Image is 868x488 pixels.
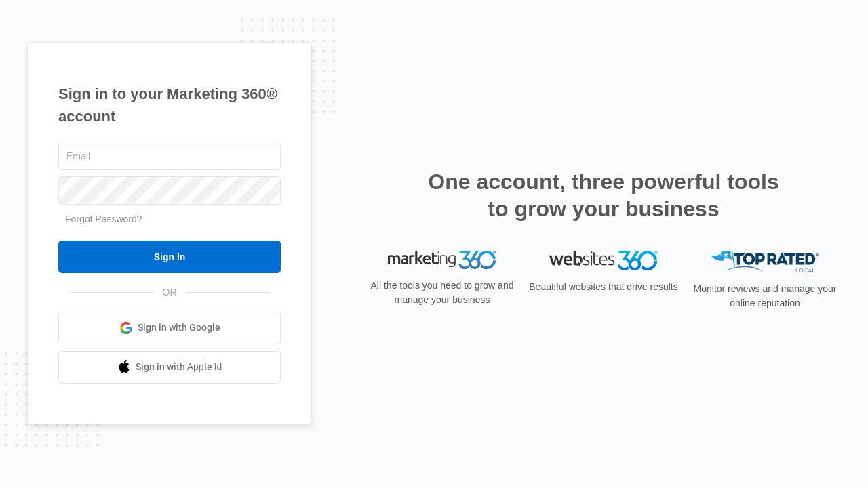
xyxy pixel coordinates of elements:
[549,251,658,270] img: Websites 360
[689,282,841,310] p: Monitor reviews and manage your online reputation
[58,241,281,273] input: Sign In
[136,360,222,374] span: Sign in with Apple Id
[424,168,783,222] h2: One account, three powerful tools to grow your business
[388,251,496,270] img: Marketing 360
[138,321,220,335] span: Sign in with Google
[58,83,281,127] h1: Sign in to your Marketing 360® account
[528,280,679,294] p: Beautiful websites that drive results
[711,251,819,273] img: Top Rated Local
[58,142,281,170] input: Email
[153,285,186,300] span: OR
[366,279,518,307] p: All the tools you need to grow and manage your business
[58,351,281,384] a: Sign in with Apple Id
[65,213,142,224] a: Forgot Password?
[58,312,281,344] a: Sign in with Google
